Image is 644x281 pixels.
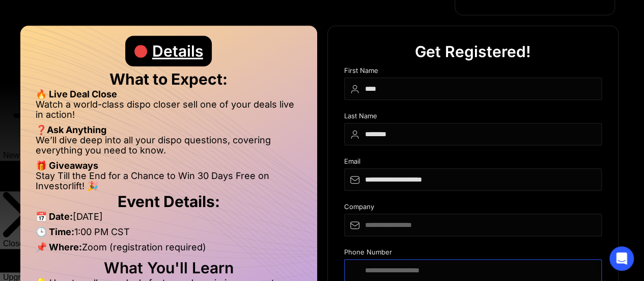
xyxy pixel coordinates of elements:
[36,171,302,191] li: Stay Till the End for a Chance to Win 30 Days Free on Investorlift! 🎉
[36,160,98,171] strong: 🎁 Giveaways
[152,36,203,66] div: Details
[118,192,220,211] strong: Event Details:
[109,70,228,88] strong: What to Expect:
[36,89,117,99] strong: 🔥 Live Deal Close
[415,36,530,67] div: Get Registered!
[344,248,602,259] div: Phone Number
[36,212,302,227] li: [DATE]
[36,242,302,258] li: Zoom (registration required)
[36,226,74,237] strong: 🕒 Time:
[36,124,106,135] strong: ❓Ask Anything
[609,246,634,271] div: Open Intercom Messenger
[36,263,302,273] h2: What You'll Learn
[36,227,302,242] li: 1:00 PM CST
[36,211,73,222] strong: 📅 Date:
[344,203,602,214] div: Company
[344,158,602,168] div: Email
[36,242,82,252] strong: 📌 Where:
[36,99,302,125] li: Watch a world-class dispo closer sell one of your deals live in action!
[36,135,302,161] li: We’ll dive deep into all your dispo questions, covering everything you need to know.
[344,67,602,78] div: First Name
[344,112,602,123] div: Last Name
